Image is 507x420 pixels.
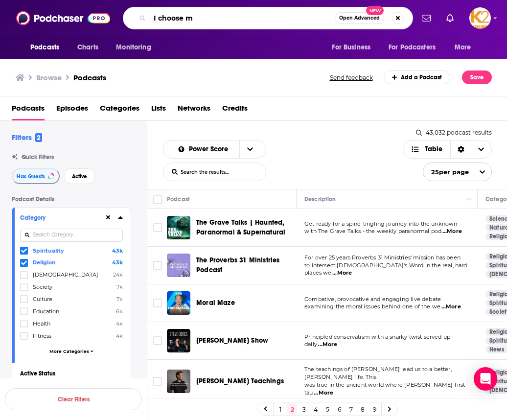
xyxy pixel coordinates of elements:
[33,320,50,327] span: Health
[167,329,190,352] a: Steve Deace Show
[77,41,98,54] span: Charts
[167,370,190,393] img: John Mark Comer Teachings
[196,256,293,275] a: The Proverbs 31 Ministries Podcast
[339,16,380,21] span: Open Advanced
[20,370,116,377] div: Active Status
[123,7,413,29] div: Search podcasts, credits, & more...
[189,146,231,153] span: Power Score
[178,100,210,120] a: Networks
[167,254,190,277] img: The Proverbs 31 Ministries Podcast
[332,269,352,277] span: ...More
[71,38,104,57] a: Charts
[109,38,163,57] button: open menu
[335,12,384,24] button: Open AdvancedNew
[116,283,123,290] span: 7k
[455,41,471,54] span: More
[17,174,45,179] span: Has Guests
[442,10,458,26] a: Show notifications dropdown
[334,403,344,415] a: 6
[239,140,260,158] button: open menu
[167,193,190,205] div: Podcast
[196,218,285,236] span: The Grave Talks | Haunted, Paranormal & Supernatural
[12,196,131,203] p: Podcast Details
[20,349,123,354] button: More Categories
[358,403,368,415] a: 8
[418,10,435,26] a: Show notifications dropdown
[116,296,123,303] span: 7k
[318,341,337,349] span: ...More
[196,377,284,385] span: [PERSON_NAME] Teachings
[474,367,497,391] div: Open Intercom Messenger
[222,100,248,120] a: Credits
[369,403,379,415] a: 9
[469,7,491,29] button: Show profile menu
[64,168,95,184] button: Active
[469,7,491,29] span: Logged in as K2Krupp
[33,247,64,254] span: Spirituality
[112,247,123,254] span: 43k
[167,291,190,315] a: Moral Maze
[382,38,450,57] button: open menu
[167,216,190,239] img: The Grave Talks | Haunted, Paranormal & Supernatural
[416,129,492,136] div: 43,032 podcast results
[304,366,452,380] span: The teachings of [PERSON_NAME] lead us to a better, [PERSON_NAME] life. This
[448,38,484,57] button: open menu
[20,367,123,379] button: Active Status
[33,308,59,315] span: Education
[169,146,240,153] button: open menu
[12,100,45,120] a: Podcasts
[20,214,98,221] div: Category
[153,336,162,345] span: Toggle select row
[12,133,42,142] h2: Filters
[323,403,332,415] a: 5
[16,9,110,27] a: Podchaser - Follow, Share and Rate Podcasts
[304,296,441,303] span: Combative, provocative and engaging live debate
[276,403,285,415] a: 1
[304,333,450,340] span: Principled conservatism with a snarky twist served up
[469,7,491,29] img: User Profile
[463,194,475,206] button: Column Actions
[304,193,336,205] div: Description
[423,164,469,180] span: 25 per page
[12,168,60,184] button: Has Guests
[384,70,451,84] a: Add a Podcast
[153,223,162,232] span: Toggle select row
[100,100,139,120] a: Categories
[304,220,457,227] span: Get ready for a spine-tingling journey into the unknown
[33,283,52,290] span: Society
[196,256,279,274] span: The Proverbs 31 Ministries Podcast
[153,299,162,307] span: Toggle select row
[49,349,89,354] span: More Categories
[116,308,123,315] span: 6k
[366,6,384,15] span: New
[116,332,123,339] span: 4k
[462,70,492,84] button: Save
[442,228,462,235] span: ...More
[73,73,106,82] a: Podcasts
[35,133,42,142] span: 2
[346,403,356,415] a: 7
[153,377,162,386] span: Toggle select row
[33,271,98,278] span: [DEMOGRAPHIC_DATA]
[22,154,54,161] span: Quick Filters
[327,73,376,82] button: Send feedback
[304,341,317,348] span: daily
[196,299,235,307] span: Moral Maze
[196,218,293,237] a: The Grave Talks | Haunted, Paranormal & Supernatural
[56,100,88,120] span: Episodes
[116,320,123,327] span: 4k
[332,41,370,54] span: For Business
[23,38,72,57] button: open menu
[113,271,123,278] span: 24k
[403,140,492,159] h2: Choose View
[450,140,471,158] div: Sort Direction
[36,73,62,82] h3: Browse
[151,100,166,120] a: Lists
[304,303,440,310] span: examining the moral issues behind one of the we
[311,403,321,415] a: 4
